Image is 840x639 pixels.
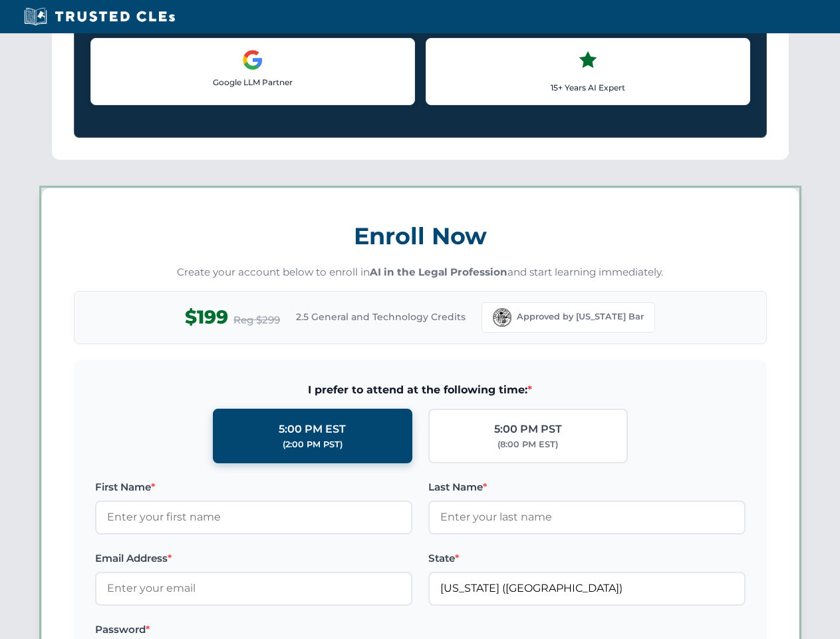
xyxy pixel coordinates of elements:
span: Reg $299 [233,312,280,328]
input: Enter your last name [428,501,746,534]
img: Trusted CLEs [20,7,179,27]
p: 15+ Years AI Expert [437,81,739,94]
input: Enter your email [95,572,412,605]
label: State [428,550,746,566]
span: 2.5 General and Technology Credits [296,310,466,324]
img: Florida Bar [493,308,511,327]
input: Florida (FL) [428,572,746,605]
h3: Enroll Now [74,215,767,257]
input: Enter your first name [95,501,412,534]
span: I prefer to attend at the following time: [95,381,746,399]
span: Approved by [US_STATE] Bar [517,310,644,323]
div: (2:00 PM PST) [283,438,343,451]
p: Google LLM Partner [102,76,404,89]
label: Password [95,622,412,638]
strong: AI in the Legal Profession [370,266,507,278]
span: $199 [185,302,228,332]
label: First Name [95,479,412,495]
div: 5:00 PM EST [279,421,346,438]
div: (8:00 PM EST) [497,438,558,451]
div: 5:00 PM PST [494,421,562,438]
img: Google [242,49,263,71]
p: Create your account below to enroll in and start learning immediately. [74,265,767,280]
label: Email Address [95,550,412,566]
label: Last Name [428,479,746,495]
